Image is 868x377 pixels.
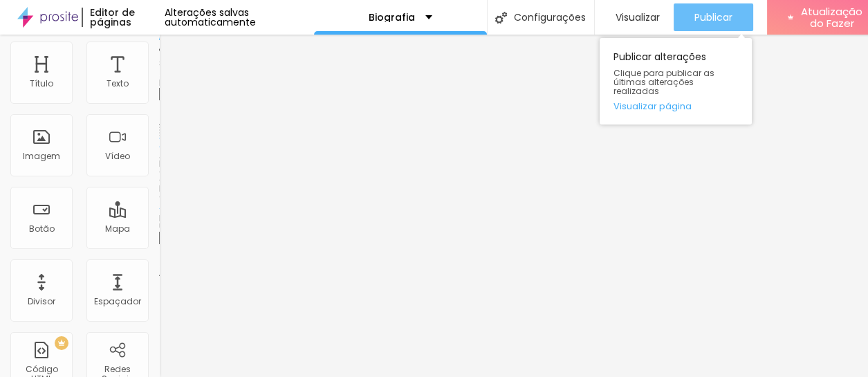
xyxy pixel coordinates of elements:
font: Biografia [369,10,415,24]
font: Editor de páginas [90,6,135,29]
font: Publicar alterações [613,50,706,64]
button: Visualizar [595,3,674,31]
font: Título [30,77,53,89]
font: Visualizar [616,10,660,24]
font: Vídeo [105,150,130,162]
font: Alterações salvas automaticamente [165,6,256,29]
font: Espaçador [94,295,141,307]
font: Imagem [23,150,60,162]
font: Visualizar página [613,100,692,113]
a: Visualizar página [613,102,738,111]
font: Configurações [514,10,586,24]
button: Publicar [674,3,753,31]
font: Texto [107,77,129,89]
font: Mapa [105,223,130,235]
font: Publicar [694,10,732,24]
font: Clique para publicar as últimas alterações realizadas [613,67,714,97]
img: Ícone [495,12,507,24]
font: Atualização do Fazer [801,4,862,30]
font: Botão [29,223,55,235]
font: Divisor [28,295,55,307]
